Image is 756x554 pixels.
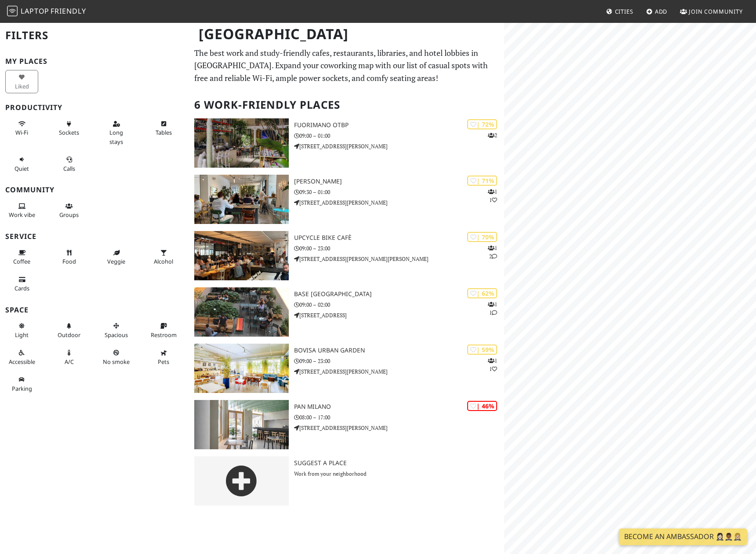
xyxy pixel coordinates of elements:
p: 09:00 – 23:00 [294,244,504,253]
p: 1 1 [488,187,497,204]
button: Calls [53,152,86,176]
button: Alcohol [147,246,180,269]
div: | 70% [467,232,497,242]
p: The best work and study-friendly cafes, restaurants, libraries, and hotel lobbies in [GEOGRAPHIC_... [194,47,499,84]
h2: 6 Work-Friendly Places [194,92,499,118]
button: Work vibe [5,199,38,222]
span: Credit cards [15,284,29,292]
p: 1 1 [488,356,497,373]
span: Coffee [13,257,30,265]
p: [STREET_ADDRESS][PERSON_NAME] [294,367,504,376]
div: | 62% [467,288,497,298]
h3: Service [5,232,184,241]
p: [STREET_ADDRESS] [294,311,504,319]
p: 1 2 [488,244,497,260]
span: People working [9,211,35,219]
span: Veggie [107,257,125,265]
h3: Suggest a Place [294,459,504,467]
button: No smoke [100,345,133,369]
span: Quiet [15,165,29,172]
button: Restroom [147,319,180,342]
a: Suggest a Place Work from your neighborhood [189,456,504,506]
span: Group tables [59,211,79,219]
p: 2 [488,131,497,139]
p: 09:00 – 02:00 [294,301,504,309]
p: 09:00 – 23:00 [294,357,504,365]
div: | 72% [467,119,497,129]
span: Restroom [151,331,177,339]
span: Parking [12,385,32,393]
span: Food [62,257,76,265]
button: Pets [147,345,180,369]
p: [STREET_ADDRESS][PERSON_NAME] [294,142,504,150]
a: Bovisa Urban Garden | 59% 11 Bovisa Urban Garden 09:00 – 23:00 [STREET_ADDRESS][PERSON_NAME] [189,344,504,393]
a: Add [643,4,671,19]
h2: Filters [5,22,184,49]
a: Cities [603,4,637,19]
button: Coffee [5,246,38,269]
span: Spacious [105,331,128,339]
h3: Pan Milano [294,403,504,411]
div: | 59% [467,345,497,355]
span: Laptop [21,6,49,16]
button: Long stays [100,117,133,149]
h3: My Places [5,57,184,66]
span: Smoke free [103,358,130,366]
a: BASE Milano | 62% 11 BASE [GEOGRAPHIC_DATA] 09:00 – 02:00 [STREET_ADDRESS] [189,287,504,337]
button: Veggie [100,246,133,269]
img: Pan Milano [194,400,289,449]
button: Quiet [5,152,38,176]
span: Long stays [109,128,123,145]
button: Spacious [100,319,133,342]
h3: Bovisa Urban Garden [294,347,504,354]
span: Add [655,7,668,15]
span: Stable Wi-Fi [15,128,28,136]
button: Sockets [53,117,86,140]
p: 08:00 – 17:00 [294,413,504,422]
img: Bovisa Urban Garden [194,344,289,393]
span: Outdoor area [58,331,80,339]
h3: Productivity [5,103,184,112]
p: Work from your neighborhood [294,470,504,478]
p: 1 1 [488,300,497,317]
p: [STREET_ADDRESS][PERSON_NAME] [294,198,504,207]
a: Pan Milano | 46% Pan Milano 08:00 – 17:00 [STREET_ADDRESS][PERSON_NAME] [189,400,504,449]
a: Join Community [676,4,746,19]
img: Upcycle Bike Cafè [194,231,289,280]
span: Friendly [51,6,86,16]
h3: [PERSON_NAME] [294,178,504,185]
img: LaptopFriendly [7,6,18,16]
h1: [GEOGRAPHIC_DATA] [192,22,502,46]
a: oTTo | 71% 11 [PERSON_NAME] 09:30 – 01:00 [STREET_ADDRESS][PERSON_NAME] [189,175,504,224]
p: 09:30 – 01:00 [294,188,504,196]
span: Natural light [15,331,29,339]
img: Fuorimano OTBP [194,118,289,168]
a: Upcycle Bike Cafè | 70% 12 Upcycle Bike Cafè 09:00 – 23:00 [STREET_ADDRESS][PERSON_NAME][PERSON_N... [189,231,504,280]
span: Join Community [689,7,743,15]
button: Cards [5,272,38,296]
p: 09:00 – 01:00 [294,132,504,140]
a: Become an Ambassador 🤵🏻‍♀️🤵🏾‍♂️🤵🏼‍♀️ [619,528,747,545]
span: Air conditioned [65,358,74,366]
button: Outdoor [53,319,86,342]
a: Fuorimano OTBP | 72% 2 Fuorimano OTBP 09:00 – 01:00 [STREET_ADDRESS][PERSON_NAME] [189,118,504,168]
button: Food [53,246,86,269]
button: Groups [53,199,86,222]
div: | 71% [467,176,497,186]
a: LaptopFriendly LaptopFriendly [7,4,86,19]
button: Tables [147,117,180,140]
h3: Fuorimano OTBP [294,121,504,129]
span: Work-friendly tables [156,128,172,136]
span: Cities [615,7,633,15]
span: Accessible [9,358,35,366]
img: gray-place-d2bdb4477600e061c01bd816cc0f2ef0cfcb1ca9e3ad78868dd16fb2af073a21.png [194,456,289,506]
p: [STREET_ADDRESS][PERSON_NAME] [294,424,504,432]
button: Accessible [5,345,38,369]
button: Light [5,319,38,342]
span: Power sockets [59,128,79,136]
span: Pet friendly [158,358,169,366]
span: Video/audio calls [63,165,75,172]
button: Wi-Fi [5,117,38,140]
button: A/C [53,345,86,369]
img: BASE Milano [194,287,289,337]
